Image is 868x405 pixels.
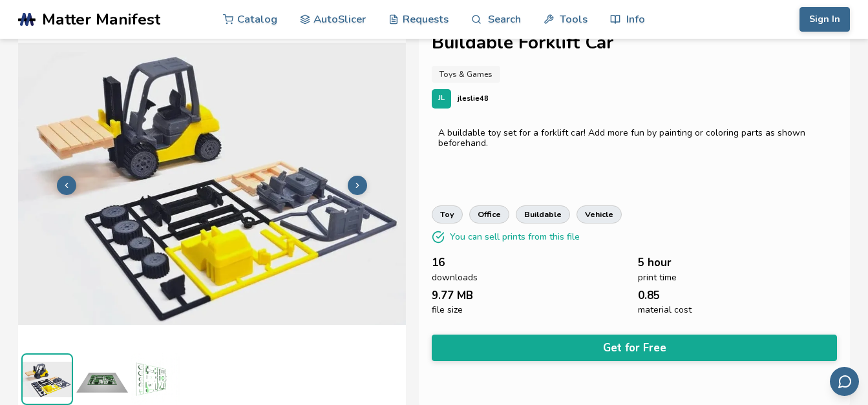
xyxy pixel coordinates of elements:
a: buildable [516,205,570,223]
span: 5 hour [638,256,672,269]
p: You can sell prints from this file [450,230,580,244]
span: Matter Manifest [42,10,160,28]
button: Sign In [799,7,850,32]
span: material cost [638,305,692,315]
span: 0.85 [638,289,660,302]
img: Forklift_Kit_Pip_3D_Preview [131,353,183,405]
img: Forklift_Kit_Pip_Print_Bed_Preview [76,353,128,405]
a: vehicle [577,205,622,223]
div: A buildable toy set for a forklift car! Add more fun by painting or coloring parts as shown befor... [438,128,831,149]
button: Get for Free [432,335,837,361]
span: print time [638,273,677,283]
button: Send feedback via email [830,367,859,396]
p: jleslie48 [458,92,489,105]
span: file size [432,305,463,315]
a: toy [432,205,463,223]
a: office [469,205,509,223]
a: Toys & Games [432,66,500,83]
span: 9.77 MB [432,289,473,302]
span: JL [438,94,445,103]
span: downloads [432,273,478,283]
h1: Buildable Forklift Car [432,33,837,53]
span: 16 [432,256,445,269]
